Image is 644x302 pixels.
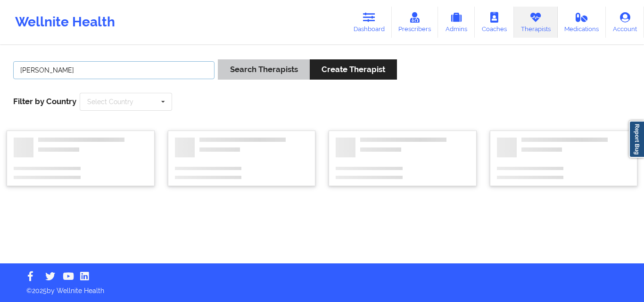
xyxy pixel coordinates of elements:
a: Admins [438,7,475,38]
a: Prescribers [392,7,438,38]
div: Select Country [87,98,133,105]
a: Dashboard [347,7,392,38]
input: Search Keywords [13,61,215,79]
span: Filter by Country [13,97,76,106]
button: Create Therapist [310,59,397,80]
button: Search Therapists [218,59,309,80]
p: © 2025 by Wellnite Health [20,279,624,295]
a: Report Bug [629,121,644,158]
a: Coaches [475,7,514,38]
a: Medications [558,7,606,38]
a: Account [606,7,644,38]
a: Therapists [514,7,558,38]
